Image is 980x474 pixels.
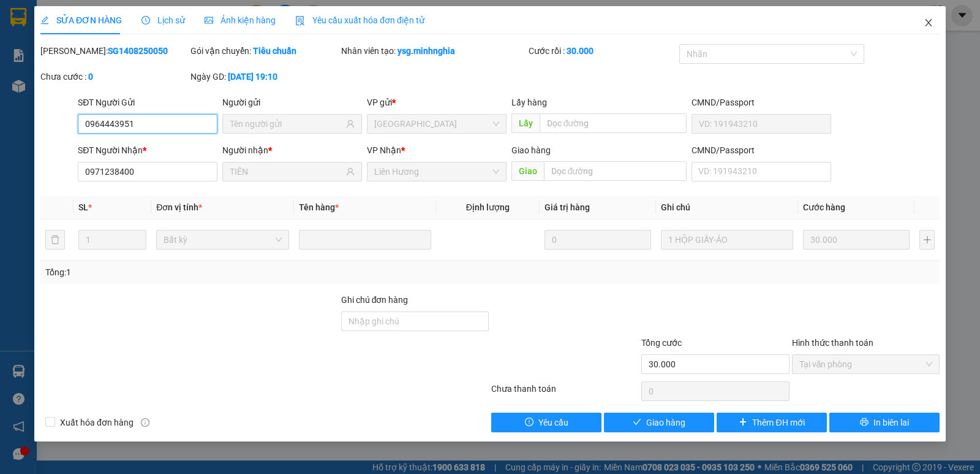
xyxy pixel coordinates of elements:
[78,143,217,157] div: SĐT Người Nhận
[164,231,281,249] span: Bất kỳ
[45,266,379,279] div: Tổng: 1
[739,418,747,427] span: plus
[156,202,202,212] span: Đơn vị tính
[633,418,641,427] span: check
[88,72,93,82] b: 0
[40,15,122,25] span: SỬA ĐƠN HÀNG
[141,16,150,25] span: clock-circle
[490,382,640,403] div: Chưa thanh toán
[398,46,455,56] b: ysg.minhnghia
[230,117,344,131] input: Tên người gửi
[511,161,544,181] span: Giao
[108,46,168,56] b: SG1408250050
[295,16,305,26] img: icon
[540,113,687,133] input: Dọc đường
[299,230,431,250] input: VD: Bàn, Ghế
[752,416,804,429] span: Thêm ĐH mới
[511,145,551,155] span: Giao hàng
[205,16,213,25] span: picture
[190,70,338,83] div: Ngày GD:
[346,167,355,176] span: user
[919,230,935,250] button: plus
[692,114,831,134] input: VD: 191943210
[341,295,409,305] label: Ghi chú đơn hàng
[860,418,869,427] span: printer
[803,202,845,212] span: Cước hàng
[190,44,338,58] div: Gói vận chuyển:
[341,312,489,331] input: Ghi chú đơn hàng
[374,162,499,181] span: Liên Hương
[222,96,362,109] div: Người gửi
[538,416,568,429] span: Yêu cầu
[803,230,910,250] input: 0
[141,418,149,427] span: info-circle
[299,202,339,212] span: Tên hàng
[230,165,344,178] input: Tên người nhận
[911,6,946,40] button: Close
[544,161,687,181] input: Dọc đường
[525,418,533,427] span: exclamation-circle
[222,143,362,157] div: Người nhận
[829,413,940,432] button: printerIn biên lai
[205,15,276,25] span: Ảnh kiện hàng
[40,44,188,58] div: [PERSON_NAME]:
[367,96,507,109] div: VP gửi
[40,70,188,83] div: Chưa cước :
[661,230,793,250] input: Ghi Chú
[717,413,827,432] button: plusThêm ĐH mới
[545,230,651,250] input: 0
[792,338,873,348] label: Hình thức thanh toán
[511,113,540,133] span: Lấy
[374,115,499,133] span: Sài Gòn
[367,145,401,155] span: VP Nhận
[656,196,798,220] th: Ghi chú
[924,18,933,28] span: close
[45,230,65,250] button: delete
[55,416,138,429] span: Xuất hóa đơn hàng
[692,143,831,157] div: CMND/Passport
[529,44,676,58] div: Cước rồi :
[511,97,547,107] span: Lấy hàng
[466,202,510,212] span: Định lượng
[341,44,527,58] div: Nhân viên tạo:
[228,72,277,82] b: [DATE] 19:10
[545,202,590,212] span: Giá trị hàng
[253,46,296,56] b: Tiêu chuẩn
[567,46,594,56] b: 30.000
[873,416,909,429] span: In biên lai
[491,413,601,432] button: exclamation-circleYêu cầu
[78,96,217,109] div: SĐT Người Gửi
[40,16,49,25] span: edit
[799,355,932,373] span: Tại văn phòng
[295,15,424,25] span: Yêu cầu xuất hóa đơn điện tử
[141,15,185,25] span: Lịch sử
[641,338,682,348] span: Tổng cước
[346,120,355,128] span: user
[646,416,685,429] span: Giao hàng
[604,413,714,432] button: checkGiao hàng
[692,96,831,109] div: CMND/Passport
[78,202,88,212] span: SL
